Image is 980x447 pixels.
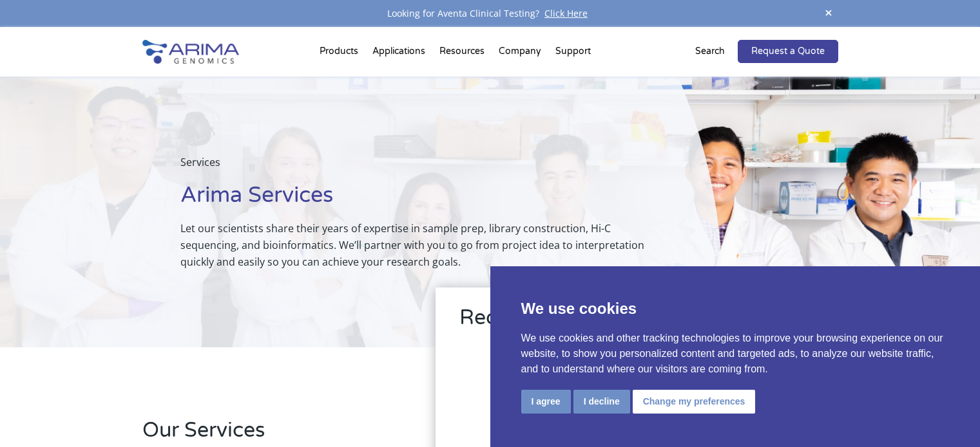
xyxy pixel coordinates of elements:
[573,390,630,414] button: I decline
[521,390,571,414] button: I agree
[521,297,950,320] p: We use cookies
[180,220,657,270] p: Let our scientists share their years of expertise in sample prep, library construction, Hi-C sequ...
[142,40,239,64] img: Arima-Genomics-logo
[459,304,814,342] h2: Request a Quote
[142,5,838,22] div: Looking for Aventa Clinical Testing?
[180,154,657,181] p: Services
[539,7,593,19] a: Click Here
[521,331,950,377] p: We use cookies and other tracking technologies to improve your browsing experience on our website...
[180,181,657,220] h1: Arima Services
[738,40,838,63] a: Request a Quote
[633,390,756,414] button: Change my preferences
[695,43,725,60] p: Search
